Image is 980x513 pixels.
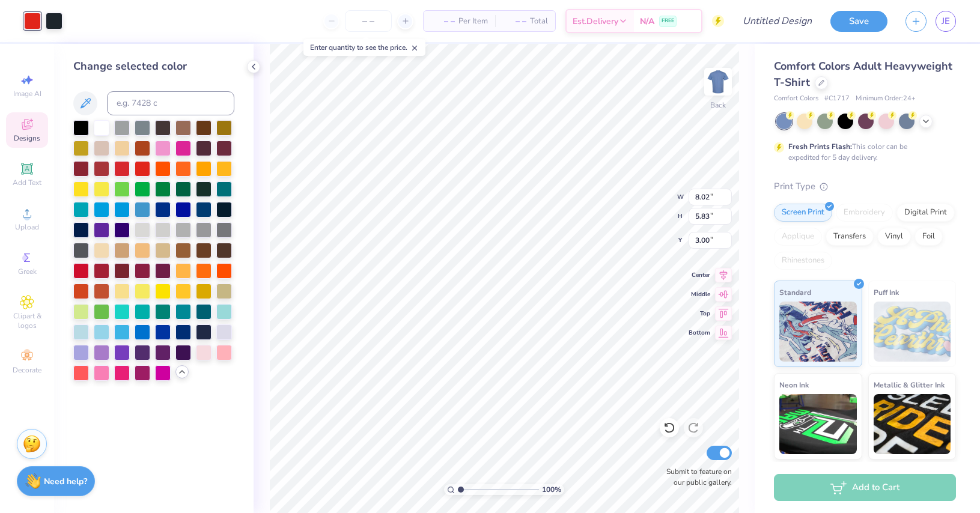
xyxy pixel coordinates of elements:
img: Metallic & Glitter Ink [874,394,951,454]
span: Bottom [689,329,710,337]
span: Metallic & Glitter Ink [874,378,945,391]
span: Est. Delivery [573,15,618,28]
span: Decorate [13,365,41,375]
span: Comfort Colors Adult Heavyweight T-Shirt [774,59,952,90]
img: Standard [779,302,857,362]
div: Vinyl [877,228,911,246]
span: Greek [18,267,37,276]
div: Applique [774,228,822,246]
span: 100 % [542,484,561,495]
div: This color can be expedited for 5 day delivery. [788,141,936,163]
input: Untitled Design [733,9,821,33]
div: Change selected color [73,58,234,74]
span: Standard [779,286,811,299]
span: N/A [640,15,654,28]
a: JE [936,11,956,32]
span: FREE [662,17,674,25]
span: Upload [15,222,39,232]
img: Puff Ink [874,302,951,362]
span: Center [689,271,710,279]
div: Screen Print [774,204,832,222]
span: JE [942,14,950,28]
div: Print Type [774,180,956,193]
strong: Fresh Prints Flash: [788,142,852,151]
span: Designs [14,133,40,143]
span: Top [689,309,710,318]
span: Puff Ink [874,286,899,299]
input: e.g. 7428 c [107,91,234,115]
span: Comfort Colors [774,94,818,104]
span: Image AI [13,89,41,99]
span: Middle [689,290,710,299]
span: Add Text [13,178,41,187]
span: Per Item [458,15,488,28]
input: – – [345,10,392,32]
span: – – [431,15,455,28]
div: Embroidery [836,204,893,222]
span: Total [530,15,548,28]
div: Enter quantity to see the price. [303,39,425,56]
div: Back [710,100,726,111]
span: Minimum Order: 24 + [856,94,916,104]
img: Neon Ink [779,394,857,454]
label: Submit to feature on our public gallery. [660,466,732,488]
div: Foil [915,228,943,246]
div: Rhinestones [774,252,832,270]
img: Back [706,70,730,94]
span: Clipart & logos [6,311,48,330]
span: – – [502,15,526,28]
div: Digital Print [896,204,955,222]
div: Transfers [826,228,874,246]
button: Save [830,11,887,32]
strong: Need help? [44,476,87,487]
span: Neon Ink [779,378,809,391]
span: # C1717 [824,94,850,104]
